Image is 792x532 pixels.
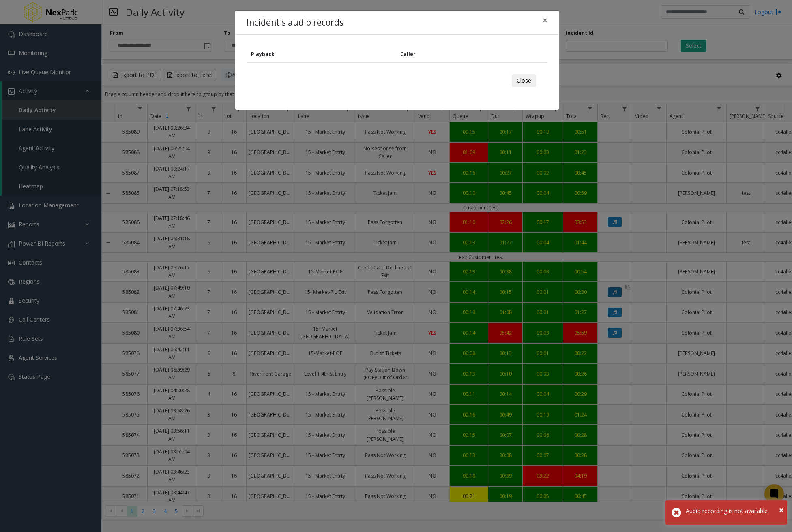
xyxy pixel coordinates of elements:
[537,11,553,30] button: Close
[247,46,396,62] th: Playback
[686,506,781,515] div: Audio recording is not available.
[779,504,783,515] span: ×
[396,46,508,62] th: Caller
[247,16,343,29] h4: Incident's audio records
[543,15,547,26] span: ×
[779,504,783,516] button: Close
[512,74,536,87] button: Close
